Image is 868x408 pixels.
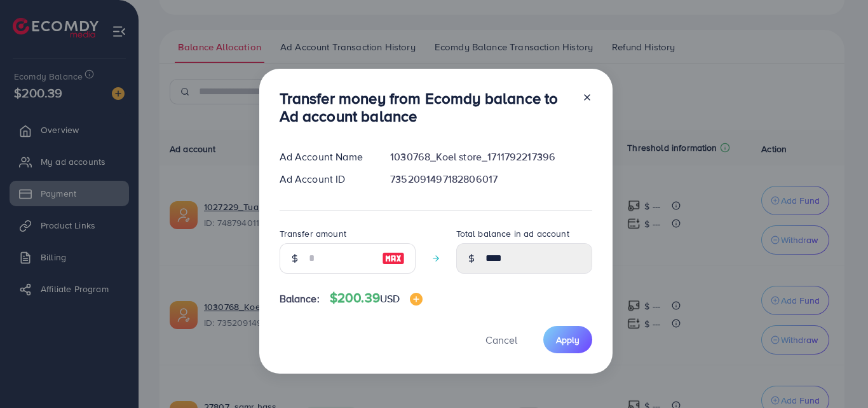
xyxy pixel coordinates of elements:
[456,227,569,240] label: Total balance in ad account
[269,172,381,186] div: Ad Account ID
[382,251,405,266] img: image
[280,89,572,126] h3: Transfer money from Ecomdy balance to Ad account balance
[543,326,592,353] button: Apply
[485,333,517,347] span: Cancel
[269,150,381,164] div: Ad Account Name
[280,292,320,306] span: Balance:
[380,172,602,186] div: 7352091497182806017
[470,326,533,353] button: Cancel
[330,290,423,306] h4: $200.39
[380,292,400,306] span: USD
[556,334,580,346] span: Apply
[410,293,423,306] img: image
[814,351,858,398] iframe: Chat
[380,150,602,164] div: 1030768_Koel store_1711792217396
[280,227,346,240] label: Transfer amount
